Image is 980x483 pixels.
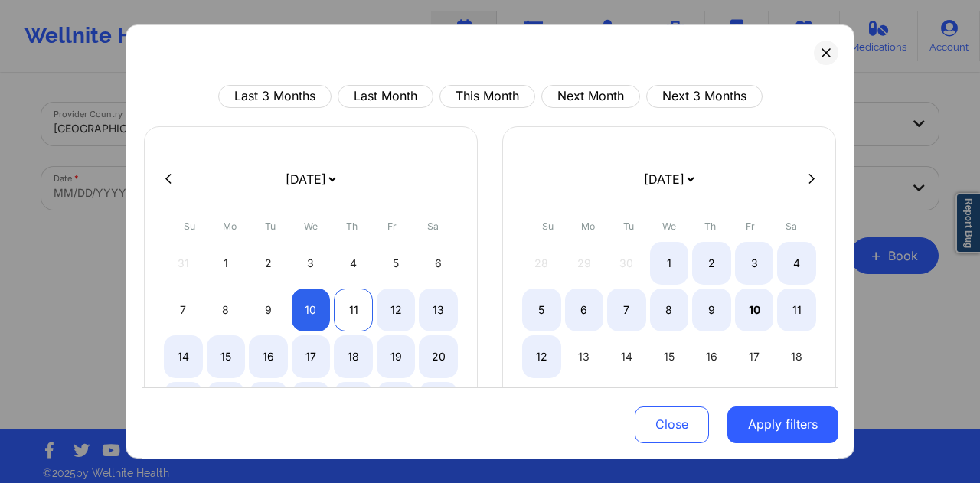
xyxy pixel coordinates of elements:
div: Fri Oct 17 2025 [735,335,774,378]
div: Fri Sep 05 2025 [377,242,416,285]
div: Tue Sep 02 2025 [249,242,288,285]
div: Wed Oct 08 2025 [650,289,689,331]
div: Fri Sep 19 2025 [377,335,416,378]
div: Fri Sep 12 2025 [377,289,416,331]
div: Tue Oct 14 2025 [607,335,646,378]
div: Wed Sep 24 2025 [292,382,331,425]
abbr: Tuesday [623,220,634,232]
div: Mon Sep 22 2025 [207,382,246,425]
abbr: Sunday [542,220,554,232]
div: Sat Sep 27 2025 [419,382,458,425]
div: Tue Sep 09 2025 [249,289,288,331]
div: Wed Sep 03 2025 [292,242,331,285]
div: Sat Oct 11 2025 [777,289,816,331]
div: Fri Sep 26 2025 [377,382,416,425]
abbr: Sunday [184,220,195,232]
div: Thu Sep 04 2025 [334,242,373,285]
div: Thu Sep 18 2025 [334,335,373,378]
abbr: Monday [223,220,237,232]
button: Apply filters [727,406,838,442]
div: Mon Sep 01 2025 [207,242,246,285]
button: Last 3 Months [218,85,332,108]
div: Sat Oct 04 2025 [777,242,816,285]
div: Wed Oct 22 2025 [650,382,689,425]
div: Sun Sep 07 2025 [164,289,203,331]
div: Sun Sep 14 2025 [164,335,203,378]
div: Mon Oct 06 2025 [565,289,604,331]
abbr: Saturday [786,220,797,232]
div: Thu Oct 23 2025 [692,382,731,425]
div: Sat Sep 06 2025 [419,242,458,285]
button: Last Month [338,85,433,108]
div: Sat Sep 13 2025 [419,289,458,331]
div: Mon Oct 13 2025 [565,335,604,378]
div: Fri Oct 10 2025 [735,289,774,331]
abbr: Tuesday [265,220,276,232]
div: Sun Sep 21 2025 [164,382,203,425]
div: Wed Sep 10 2025 [292,289,331,331]
div: Tue Oct 07 2025 [607,289,646,331]
button: Close [635,406,709,442]
div: Thu Oct 02 2025 [692,242,731,285]
abbr: Wednesday [662,220,676,232]
div: Mon Sep 15 2025 [207,335,246,378]
button: Next 3 Months [646,85,763,108]
abbr: Friday [746,220,755,232]
abbr: Wednesday [304,220,318,232]
div: Fri Oct 03 2025 [735,242,774,285]
button: This Month [439,85,535,108]
div: Wed Oct 01 2025 [650,242,689,285]
div: Sun Oct 12 2025 [522,335,561,378]
div: Sat Sep 20 2025 [419,335,458,378]
div: Mon Sep 08 2025 [207,289,246,331]
abbr: Thursday [346,220,358,232]
div: Thu Sep 11 2025 [334,289,373,331]
div: Thu Oct 16 2025 [692,335,731,378]
abbr: Monday [581,220,595,232]
div: Thu Oct 09 2025 [692,289,731,331]
div: Sat Oct 25 2025 [777,382,816,425]
abbr: Saturday [427,220,439,232]
abbr: Thursday [704,220,716,232]
div: Thu Sep 25 2025 [334,382,373,425]
div: Tue Oct 21 2025 [607,382,646,425]
div: Tue Sep 16 2025 [249,335,288,378]
div: Sat Oct 18 2025 [777,335,816,378]
div: Fri Oct 24 2025 [735,382,774,425]
button: Next Month [541,85,640,108]
div: Wed Oct 15 2025 [650,335,689,378]
abbr: Friday [387,220,397,232]
div: Tue Sep 23 2025 [249,382,288,425]
div: Sun Oct 19 2025 [522,382,561,425]
div: Mon Oct 20 2025 [565,382,604,425]
div: Sun Oct 05 2025 [522,289,561,331]
div: Wed Sep 17 2025 [292,335,331,378]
